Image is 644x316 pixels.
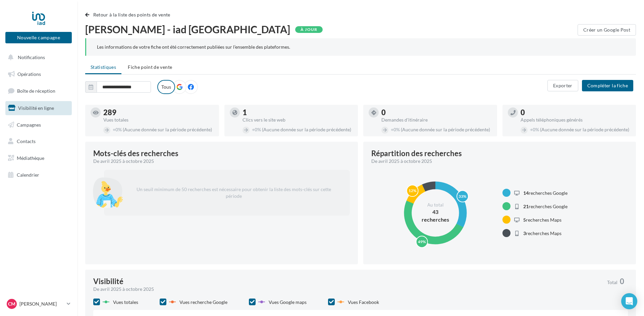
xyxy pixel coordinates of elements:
span: + [113,127,115,132]
div: Appels téléphoniques générés [521,118,631,122]
label: Tous [157,80,175,94]
span: Mots-clés des recherches [93,150,178,157]
button: Nouvelle campagne [5,32,72,43]
span: Visibilité en ligne [18,105,54,111]
div: 0 [381,109,492,116]
div: Les informations de votre fiche ont été correctement publiées sur l’ensemble des plateformes. [97,44,625,50]
span: (Aucune donnée sur la période précédente) [262,127,351,132]
div: 1 [243,109,353,116]
span: + [530,127,533,132]
div: Open Intercom Messenger [621,293,637,309]
span: Notifications [18,54,45,60]
span: Calendrier [17,172,39,178]
span: 21 [523,204,529,209]
span: Boîte de réception [17,88,55,94]
span: (Aucune donnée sur la période précédente) [123,127,212,132]
span: Opérations [17,71,41,77]
span: 0 [620,278,624,285]
p: [PERSON_NAME] [19,301,64,307]
span: recherches Maps [523,217,561,223]
button: Notifications [4,50,70,64]
div: Visibilité [93,278,123,285]
span: 0% [113,127,122,132]
span: 0% [530,127,539,132]
button: Retour à la liste des points de vente [85,11,173,19]
span: 3 [523,230,526,236]
div: À jour [295,26,323,33]
span: recherches Maps [523,230,561,236]
span: Campagnes [17,122,41,127]
span: Vues Google maps [269,299,307,305]
div: 0 [521,109,631,116]
span: recherches Google [523,204,568,209]
span: 0% [252,127,261,132]
a: Calendrier [4,168,73,182]
span: 5 [523,217,526,223]
span: [PERSON_NAME] - iad [GEOGRAPHIC_DATA] [85,24,290,34]
span: Retour à la liste des points de vente [93,12,170,17]
a: Opérations [4,67,73,81]
div: Demandes d'itinéraire [381,118,492,122]
div: 289 [103,109,214,116]
div: De avril 2025 à octobre 2025 [93,158,344,165]
p: Un seuil minimum de 50 recherches est nécessaire pour obtenir la liste des mots-clés sur cette pé... [128,181,339,205]
span: Total [607,280,618,285]
div: Répartition des recherches [371,150,462,157]
button: Compléter la fiche [582,80,633,91]
div: Vues totales [103,118,214,122]
div: Clics vers le site web [243,118,353,122]
a: CM [PERSON_NAME] [5,298,72,310]
a: Médiathèque [4,151,73,165]
span: recherches Google [523,190,568,196]
a: Boîte de réception [4,84,73,98]
span: Médiathèque [17,155,44,161]
span: 0% [391,127,400,132]
span: Fiche point de vente [128,64,172,70]
span: Vues recherche Google [179,299,227,305]
span: Vues Facebook [348,299,379,305]
button: Créer un Google Post [578,24,636,36]
span: 14 [523,190,529,196]
span: + [252,127,255,132]
div: De avril 2025 à octobre 2025 [93,286,602,292]
a: Visibilité en ligne [4,101,73,115]
button: Exporter [547,80,578,91]
a: Compléter la fiche [579,82,636,88]
span: CM [8,301,15,307]
a: Campagnes [4,118,73,132]
span: + [391,127,393,132]
span: Contacts [17,138,36,144]
span: (Aucune donnée sur la période précédente) [401,127,490,132]
span: Vues totales [113,299,138,305]
a: Contacts [4,134,73,148]
span: (Aucune donnée sur la période précédente) [540,127,629,132]
div: De avril 2025 à octobre 2025 [371,158,623,165]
